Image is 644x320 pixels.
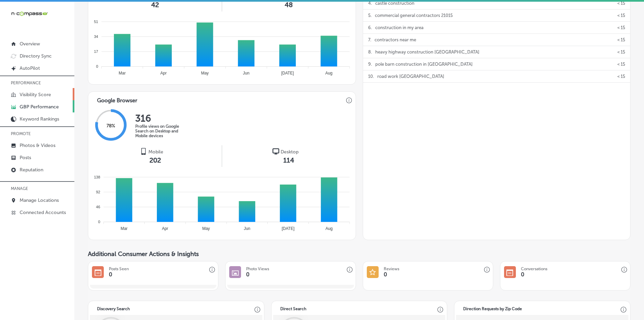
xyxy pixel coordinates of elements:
tspan: Aug [325,71,332,76]
h1: 0 [521,271,524,278]
tspan: 92 [96,190,100,194]
span: Mobile [148,149,163,155]
p: 7 . [368,34,371,46]
tspan: Apr [162,226,168,231]
p: Overview [20,41,40,47]
span: 42 [151,1,159,9]
p: pole barn construction in [GEOGRAPHIC_DATA] [375,58,473,70]
p: road work [GEOGRAPHIC_DATA] [377,70,444,82]
h3: Posts Seen [109,266,129,271]
tspan: Mar [119,71,126,76]
p: Available prior to [DATE] [268,286,313,291]
p: 8 . [368,46,372,58]
p: < 15 [617,22,625,34]
tspan: 0 [98,220,100,224]
h3: Google Browser [92,92,143,106]
h1: 0 [384,271,387,278]
tspan: Mar [121,226,128,231]
p: < 15 [617,46,625,58]
h3: Direction Requests by Zip Code [458,301,527,313]
tspan: Jun [243,71,249,76]
tspan: May [202,226,210,231]
p: AutoPilot [20,65,40,71]
p: Photos & Videos [20,143,55,148]
p: < 15 [617,70,625,82]
span: 114 [283,156,294,164]
h1: 0 [109,271,112,278]
tspan: 138 [94,175,100,179]
tspan: 46 [96,205,100,209]
p: Manage Locations [20,197,59,203]
p: 9 . [368,58,372,70]
h3: Conversations [521,266,547,271]
p: < 15 [617,34,625,46]
p: heavy highway construction [GEOGRAPHIC_DATA] [375,46,479,58]
span: 78 % [106,123,115,128]
h3: Discovery Search [92,301,135,313]
img: logo [140,148,147,155]
p: contractors near me [375,34,416,46]
p: 10 . [368,70,374,82]
h2: 316 [135,113,189,124]
tspan: [DATE] [281,71,294,76]
p: GBP Performance [20,104,59,110]
h3: Direct Search [275,301,312,313]
img: 660ab0bf-5cc7-4cb8-ba1c-48b5ae0f18e60NCTV_CLogo_TV_Black_-500x88.png [11,10,48,17]
tspan: Apr [160,71,167,76]
span: Additional Consumer Actions & Insights [88,250,199,258]
p: commercial general contractors 21015 [375,9,453,21]
span: 202 [149,156,161,164]
tspan: 17 [94,49,98,54]
p: Available prior to [DATE] [130,286,176,291]
span: Desktop [281,149,299,155]
tspan: 0 [96,64,98,68]
p: Connected Accounts [20,210,66,215]
h1: 0 [246,271,249,278]
tspan: 51 [94,20,98,24]
p: < 15 [617,58,625,70]
tspan: [DATE] [282,226,294,231]
p: Keyword Rankings [20,116,59,122]
img: logo [272,148,279,155]
p: Reputation [20,167,43,173]
p: 6 . [368,22,372,34]
p: < 15 [617,9,625,21]
h3: Reviews [384,266,399,271]
p: construction in my area [375,22,424,34]
h3: Photo Views [246,266,269,271]
p: Visibility Score [20,92,51,98]
tspan: May [201,71,209,76]
tspan: 34 [94,35,98,39]
tspan: Jun [244,226,250,231]
tspan: Aug [326,226,333,231]
p: Posts [20,155,31,161]
p: Profile views on Google Search on Desktop and Mobile devices [135,124,189,138]
p: 5 . [368,9,372,21]
span: 48 [285,1,293,9]
p: Directory Sync [20,53,52,59]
